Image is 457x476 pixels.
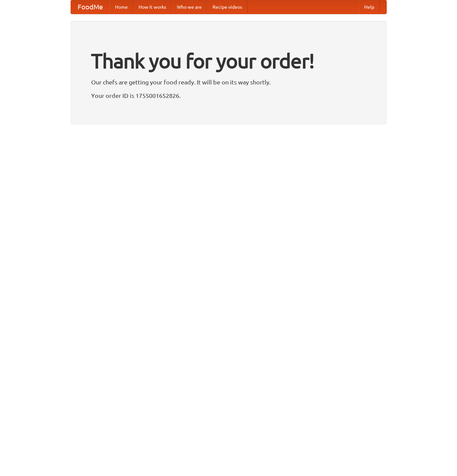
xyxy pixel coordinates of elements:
a: Help [359,0,380,14]
p: Your order ID is 1755001652826. [91,90,366,101]
a: FoodMe [71,0,110,14]
h1: Thank you for your order! [91,45,366,77]
a: How it works [133,0,172,14]
p: Our chefs are getting your food ready. It will be on its way shortly. [91,77,366,87]
a: Who we are [172,0,207,14]
a: Home [110,0,133,14]
a: Recipe videos [207,0,247,14]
